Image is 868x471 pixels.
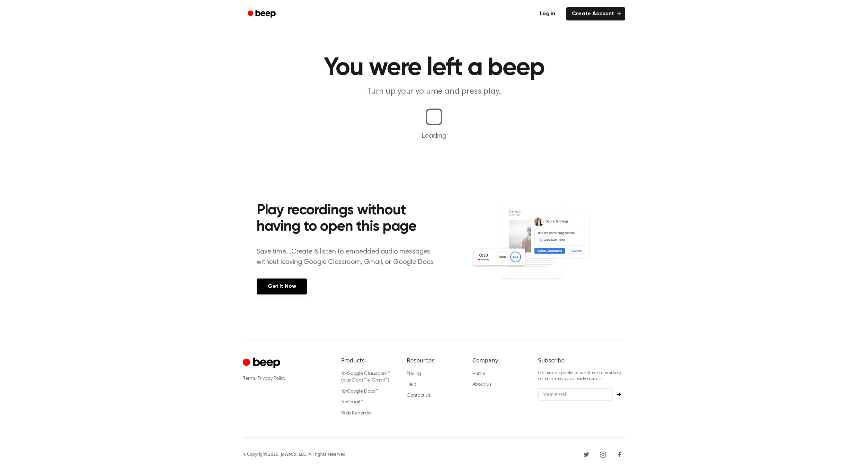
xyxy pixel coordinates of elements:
[533,6,562,22] a: Log in
[341,357,396,365] h6: Products
[243,451,347,457] div: © Copyright 2025, JoWoCo, LLC. All rights reserved.
[472,382,491,387] a: About Us
[614,449,625,460] a: Facebook
[341,400,363,405] a: forGmail™
[257,279,307,294] a: Get It Now
[581,449,592,460] a: Twitter
[407,382,416,387] a: Help
[257,55,611,80] h1: You were left a beep
[472,371,485,376] a: Home
[538,388,613,401] input: Your email
[243,357,282,370] a: Cruip
[538,357,625,365] h6: Subscribe
[538,370,625,383] p: Get sneak peeks of what we’re working on and exclusive early access.
[407,393,431,398] a: Contact Us
[341,389,378,394] a: forGoogle Docs™
[243,375,330,382] div: ·
[243,7,282,21] a: Beep
[341,389,347,394] i: for
[471,200,611,294] img: Voice Comments on Docs and Recording Widget
[301,86,567,97] p: Turn up your volume and press play.
[257,247,443,267] p: Save time....Create & listen to embedded audio messages without leaving Google Classroom, Gmail, ...
[472,357,527,365] h6: Company
[566,7,625,20] a: Create Account
[597,449,609,460] a: Instagram
[243,376,256,381] a: Terms
[407,371,421,376] a: Pricing
[341,411,372,416] a: Web Recorder
[613,392,625,396] button: Subscribe
[407,357,461,365] h6: Resources
[257,203,443,235] h2: Play recordings without having to open this page
[258,376,286,381] a: Privacy Policy
[341,371,390,383] a: forGoogle Classroom™ (plus Docs™ + Gmail™)
[341,400,347,405] i: for
[341,371,347,376] i: for
[8,131,860,141] p: Loading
